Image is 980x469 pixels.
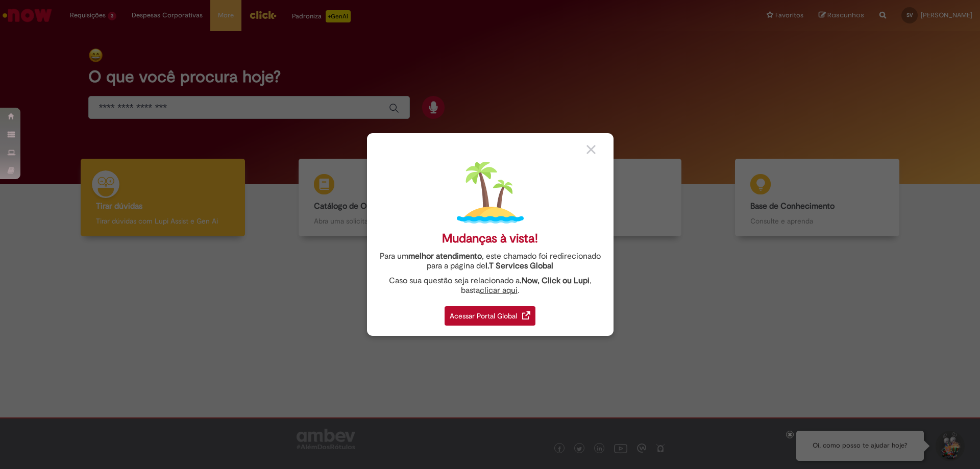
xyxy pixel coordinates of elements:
a: clicar aqui [480,280,518,295]
div: Para um , este chamado foi redirecionado para a página de [375,252,606,271]
a: Acessar Portal Global [445,301,535,326]
strong: melhor atendimento [408,251,482,261]
img: close_button_grey.png [586,145,596,154]
div: Acessar Portal Global [445,306,535,326]
a: I.T Services Global [485,255,553,271]
img: island.png [457,159,524,226]
strong: .Now, Click ou Lupi [520,276,590,286]
div: Caso sua questão seja relacionado a , basta . [375,276,606,295]
div: Mudanças à vista! [442,231,538,246]
img: redirect_link.png [522,311,530,319]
